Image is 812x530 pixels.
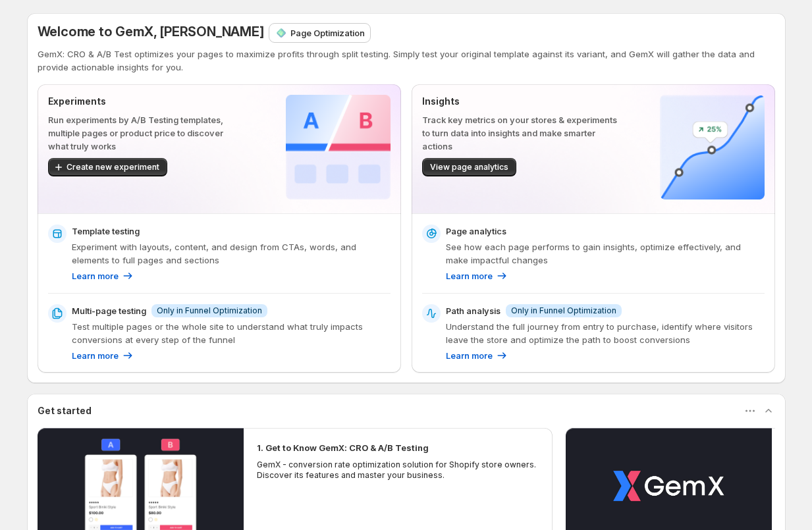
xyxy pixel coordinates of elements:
[446,349,508,362] a: Learn more
[446,240,765,267] p: See how each page performs to gain insights, optimize effectively, and make impactful changes
[72,225,140,238] p: Template testing
[72,269,134,282] a: Learn more
[38,404,92,417] h3: Get started
[257,460,540,481] p: GemX - conversion rate optimization solution for Shopify store owners. Discover its features and ...
[660,95,765,199] img: Insights
[446,269,493,282] p: Learn more
[38,47,775,74] p: GemX: CRO & A/B Test optimizes your pages to maximize profits through split testing. Simply test ...
[38,24,264,40] span: Welcome to GemX, [PERSON_NAME]
[446,269,508,282] a: Learn more
[286,95,391,199] img: Experiments
[72,349,134,362] a: Learn more
[48,113,244,153] p: Run experiments by A/B Testing templates, multiple pages or product price to discover what truly ...
[446,225,506,238] p: Page analytics
[511,305,616,316] span: Only in Funnel Optimization
[422,113,618,153] p: Track key metrics on your stores & experiments to turn data into insights and make smarter actions
[446,304,501,317] p: Path analysis
[430,162,508,172] span: View page analytics
[72,269,119,282] p: Learn more
[275,26,288,40] img: page-optimize
[48,158,167,176] button: Create new experiment
[257,441,429,454] h2: 1. Get to Know GemX: CRO & A/B Testing
[290,26,365,40] p: Page Optimization
[72,240,391,267] p: Experiment with layouts, content, and design from CTAs, words, and elements to full pages and sec...
[446,320,765,346] p: Understand the full journey from entry to purchase, identify where visitors leave the store and o...
[72,304,146,317] p: Multi-page testing
[157,305,262,316] span: Only in Funnel Optimization
[446,349,493,362] p: Learn more
[48,95,244,108] p: Experiments
[422,95,618,108] p: Insights
[72,349,119,362] p: Learn more
[67,162,159,172] span: Create new experiment
[422,158,516,176] button: View page analytics
[72,320,391,346] p: Test multiple pages or the whole site to understand what truly impacts conversions at every step ...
